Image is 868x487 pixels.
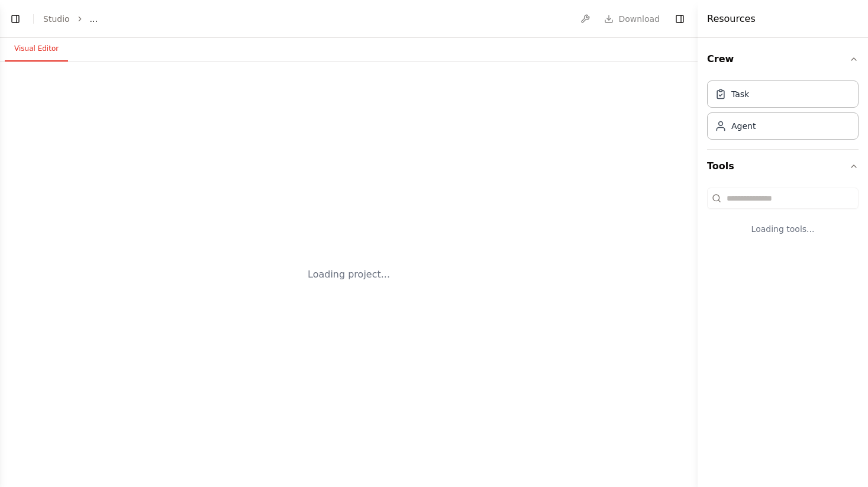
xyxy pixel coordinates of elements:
div: Task [731,88,749,100]
nav: breadcrumb [43,13,98,25]
button: Hide right sidebar [672,11,688,27]
button: Visual Editor [5,37,68,62]
div: Loading project... [308,267,390,282]
div: Crew [707,76,859,149]
button: Show left sidebar [7,11,24,27]
div: Agent [731,120,756,132]
button: Crew [707,43,859,76]
span: ... [90,13,98,25]
a: Studio [43,14,70,24]
h4: Resources [707,12,756,26]
div: Tools [707,183,859,254]
button: Tools [707,150,859,183]
div: Loading tools... [707,214,859,244]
